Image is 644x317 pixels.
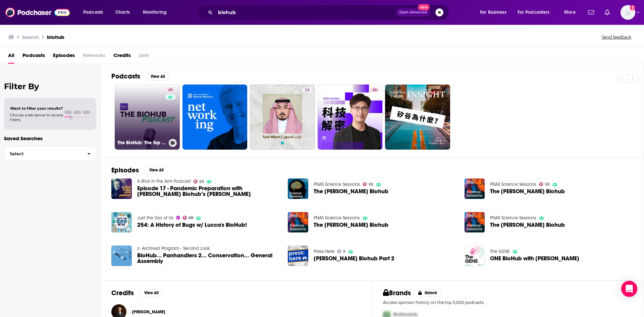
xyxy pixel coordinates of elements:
a: 5 [337,249,345,253]
a: The Chan Zuckerberg Biohub [314,189,388,194]
img: 254: A History of Bugs w/ Lucca's BioHub! [111,212,132,232]
span: For Business [480,8,506,17]
a: All [8,50,14,64]
span: Logged in as rachellerussopr [621,5,635,20]
a: The Chan Zuckerberg Biohub [490,222,565,228]
span: For Podcasters [518,8,550,17]
button: open menu [78,7,112,18]
button: View All [144,166,168,174]
span: [PERSON_NAME] [132,309,165,315]
span: 40 [168,87,173,94]
img: The Chan Zuckerberg Biohub [465,178,485,199]
span: More [564,8,576,17]
button: View All [139,289,163,297]
span: 55 [545,183,550,186]
img: User Profile [621,5,635,20]
span: Podcasts [83,8,103,17]
a: Credits [113,50,131,64]
div: Search podcasts, credits, & more... [203,5,455,20]
span: 68 [189,216,193,219]
img: The Chan Zuckerberg Biohub [288,212,308,232]
a: ONE BioHub with Lorna Duguid [465,246,485,266]
span: Choose a tab above to access filters. [10,113,63,122]
a: 40The BioHub: The Top Voices in Biotech [115,85,180,150]
a: PNAS Science Sessions [490,215,536,221]
a: 55 [539,182,550,186]
button: Select [4,146,96,161]
a: Nicholas Dirks [132,309,165,315]
a: 68 [183,216,194,220]
a: Press:Here [314,249,334,254]
button: open menu [475,7,515,18]
a: Podcasts [22,50,45,64]
a: Episodes [53,50,75,64]
a: BioHub... Panhandlers 2... Conservation... General Assembly [137,253,280,264]
span: [PERSON_NAME] Biohub Part 2 [314,256,394,261]
a: The Chan Zuckerberg Biohub [314,222,388,228]
span: Episode 17 - Pandemic Preparation with [PERSON_NAME] Biohub’s [PERSON_NAME] [137,186,280,197]
a: CreditsView All [111,289,163,297]
h2: Credits [111,289,134,297]
a: 24 [250,85,315,150]
span: Networks [83,50,105,64]
button: Open AdvancedNew [396,8,430,16]
img: The Chan Zuckerberg Biohub [288,178,308,199]
span: 46 [372,87,377,94]
img: Podchaser - Follow, Share and Rate Podcasts [5,6,70,19]
h2: Brands [383,289,411,297]
a: Episode 17 - Pandemic Preparation with Chan Zuckerberg Biohub’s Cristina Tato [137,186,280,197]
h3: Search [22,34,39,40]
input: Search podcasts, credits, & more... [215,7,396,18]
p: Saved Searches [4,135,96,142]
a: The Chan Zuckerberg Biohub [490,189,565,194]
img: Chan Zuckerberg Biohub Part 2 [288,246,308,266]
span: Charts [115,8,130,17]
button: Show profile menu [621,5,635,20]
span: Select [4,152,82,156]
a: 40 [165,87,175,93]
a: The GENE [490,249,510,254]
h2: Podcasts [111,72,140,81]
span: Lists [139,50,149,64]
a: PNAS Science Sessions [314,215,360,221]
span: Monitoring [143,8,167,17]
p: Access sponsor history on the top 5,000 podcasts. [383,300,633,305]
a: Chan Zuckerberg Biohub Part 2 [314,256,394,261]
img: BioHub... Panhandlers 2... Conservation... General Assembly [111,246,132,266]
a: The Chan Zuckerberg Biohub [465,212,485,232]
button: open menu [138,7,175,18]
a: Show notifications dropdown [585,7,597,18]
a: 24 [302,87,312,93]
button: Unlock [414,289,442,297]
span: 5 [343,250,345,253]
button: open menu [559,7,584,18]
span: The [PERSON_NAME] Biohub [490,222,565,228]
a: PNAS Science Sessions [314,181,360,187]
a: PNAS Science Sessions [490,181,536,187]
img: Episode 17 - Pandemic Preparation with Chan Zuckerberg Biohub’s Cristina Tato [111,178,132,199]
a: 53 [194,179,204,183]
h3: The BioHub: The Top Voices in Biotech [117,140,166,146]
button: open menu [513,7,559,18]
button: Send feedback [600,34,633,40]
a: PodcastsView All [111,72,170,81]
span: 55 [369,183,373,186]
a: z- Archived Program - Second Look [137,246,210,251]
span: New [418,4,430,10]
button: View All [146,72,170,81]
a: 254: A History of Bugs w/ Lucca's BioHub! [137,222,247,228]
